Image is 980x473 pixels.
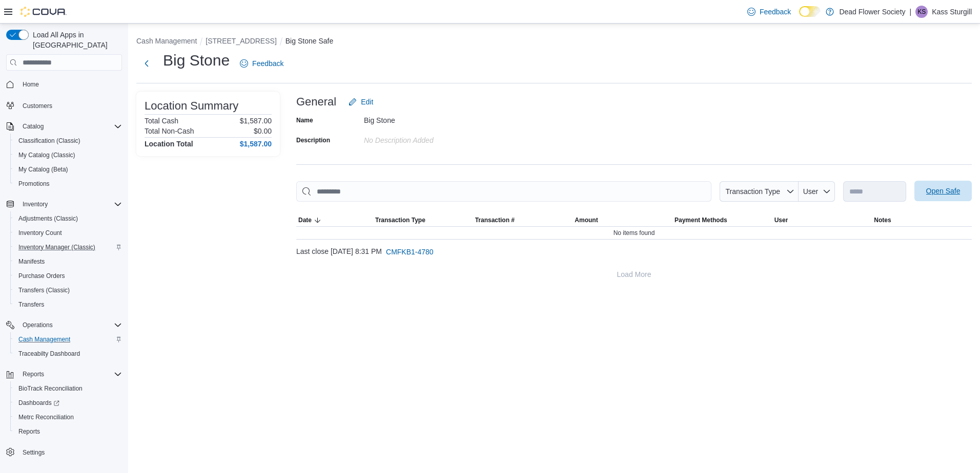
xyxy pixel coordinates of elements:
span: Classification (Classic) [18,137,80,145]
h6: Total Cash [145,117,178,125]
input: Dark Mode [799,6,821,17]
input: This is a search bar. As you type, the results lower in the page will automatically filter. [296,181,711,202]
button: Transaction # [473,214,573,226]
button: Transaction Type [720,181,799,202]
h3: Location Summary [145,100,238,112]
span: Inventory [18,198,122,210]
button: Cash Management [136,37,197,45]
button: Date [296,214,373,226]
div: Kass Sturgill [915,6,928,18]
span: Purchase Orders [18,272,65,280]
a: My Catalog (Classic) [14,149,79,161]
span: Promotions [14,178,122,190]
span: Dashboards [18,399,59,407]
span: Settings [23,448,45,457]
div: Last close [DATE] 8:31 PM [296,242,972,262]
h4: $1,587.00 [240,140,272,148]
button: Notes [872,214,972,226]
span: Transaction # [475,216,515,224]
button: Metrc Reconciliation [10,410,126,424]
span: Traceabilty Dashboard [14,348,122,360]
button: My Catalog (Beta) [10,162,126,177]
button: Open Safe [914,181,972,201]
span: Operations [18,319,122,331]
span: Reports [18,368,122,380]
a: Settings [18,446,49,459]
button: Settings [2,445,126,460]
nav: An example of EuiBreadcrumbs [136,36,972,48]
span: User [803,187,819,196]
button: Reports [18,368,48,380]
button: Inventory [18,198,52,210]
span: Transaction Type [725,187,780,196]
span: Traceabilty Dashboard [18,350,80,358]
span: Inventory Manager (Classic) [14,241,122,253]
span: Transfers (Classic) [18,286,70,294]
button: Transfers [10,297,126,312]
span: Manifests [18,257,45,266]
span: User [774,216,788,224]
button: Transfers (Classic) [10,283,126,297]
a: Feedback [743,2,795,22]
a: Reports [14,425,44,438]
button: Payment Methods [672,214,772,226]
a: Transfers [14,298,48,311]
span: CMFKB1-4780 [386,247,434,257]
span: Payment Methods [675,216,727,224]
button: Big Stone Safe [285,37,333,45]
span: BioTrack Reconciliation [14,382,122,395]
button: Load More [296,264,972,285]
span: Inventory Count [18,229,62,237]
a: Promotions [14,178,54,190]
span: Operations [23,321,53,329]
span: Dark Mode [799,17,800,17]
button: Manifests [10,254,126,269]
p: Kass Sturgill [932,6,972,18]
span: Feedback [760,7,791,17]
span: My Catalog (Beta) [14,163,122,176]
a: Manifests [14,255,49,268]
span: Catalog [18,120,122,133]
span: Customers [18,99,122,112]
div: No Description added [364,132,501,144]
button: User [772,214,872,226]
span: Reports [18,427,40,436]
span: Load All Apps in [GEOGRAPHIC_DATA] [29,30,122,50]
button: CMFKB1-4780 [382,242,438,262]
span: Home [18,78,122,91]
button: Edit [344,92,377,112]
span: Cash Management [18,335,70,343]
button: Adjustments (Classic) [10,211,126,226]
button: Operations [18,319,57,331]
button: My Catalog (Classic) [10,148,126,162]
span: Transfers (Classic) [14,284,122,296]
h3: General [296,96,336,108]
span: Cash Management [14,333,122,346]
button: Inventory Manager (Classic) [10,240,126,254]
label: Name [296,116,313,124]
button: Inventory Count [10,226,126,240]
a: Transfers (Classic) [14,284,74,296]
a: Cash Management [14,333,74,346]
button: BioTrack Reconciliation [10,381,126,396]
button: Traceabilty Dashboard [10,347,126,361]
a: Adjustments (Classic) [14,212,82,225]
a: BioTrack Reconciliation [14,382,87,395]
a: Customers [18,100,56,112]
button: Catalog [18,120,48,133]
span: Manifests [14,255,122,268]
span: Metrc Reconciliation [14,411,122,423]
span: Purchase Orders [14,270,122,282]
h4: Location Total [145,140,193,148]
a: Dashboards [10,396,126,410]
a: Metrc Reconciliation [14,411,78,423]
button: Transaction Type [373,214,473,226]
a: Dashboards [14,397,64,409]
span: KS [917,6,926,18]
span: Transaction Type [375,216,425,224]
a: Feedback [236,53,288,74]
span: Amount [575,216,598,224]
span: Promotions [18,180,50,188]
h1: Big Stone [163,50,230,71]
span: Transfers [14,298,122,311]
